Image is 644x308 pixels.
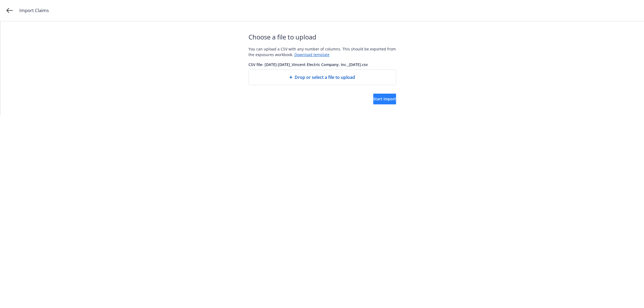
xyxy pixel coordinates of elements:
span: Start import [373,96,396,101]
a: Download template [294,52,330,57]
button: Start import [373,94,396,104]
div: You can upload a CSV with any number of columns. This should be exported from the exposures workb... [248,46,396,57]
span: Choose a file to upload [248,32,396,42]
span: Drop or select a file to upload [295,74,355,80]
div: Drop or select a file to upload [248,69,396,85]
span: CSV file - [DATE]-[DATE]_Vincent Electric Company, Inc._[DATE].csv [248,62,396,67]
span: Import Claims [19,7,49,14]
